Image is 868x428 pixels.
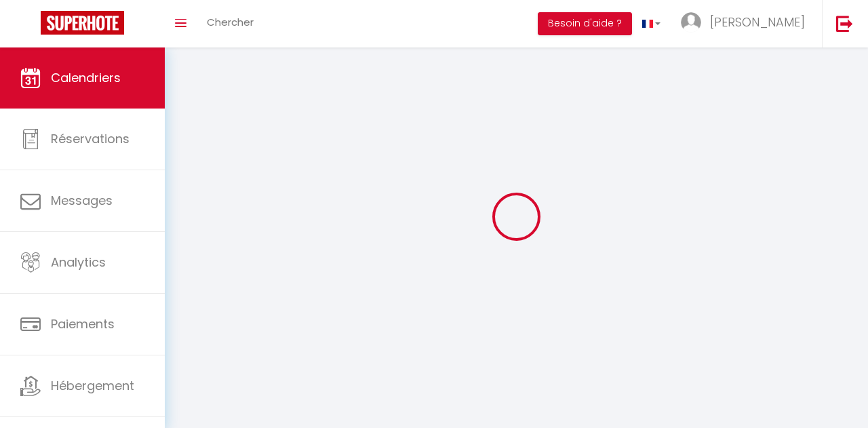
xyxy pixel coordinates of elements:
img: ... [681,12,701,33]
img: Super Booking [41,11,124,35]
span: Paiements [51,315,115,332]
span: [PERSON_NAME] [710,14,805,31]
span: Analytics [51,254,106,271]
span: Réservations [51,130,130,147]
img: logout [836,15,853,32]
span: Hébergement [51,377,134,394]
span: Chercher [207,15,254,29]
span: Calendriers [51,69,121,86]
span: Messages [51,192,113,209]
button: Besoin d'aide ? [538,12,632,35]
